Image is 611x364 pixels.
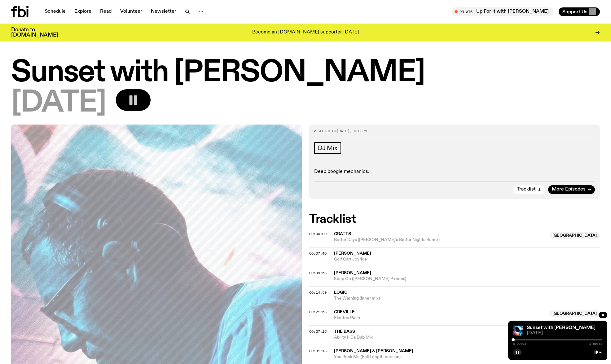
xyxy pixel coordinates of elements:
button: On AirUp For It with [PERSON_NAME] [451,7,554,16]
p: Become an [DOMAIN_NAME] supporter [DATE] [252,30,359,35]
a: DJ Mix [314,142,341,154]
h3: Donate to [DOMAIN_NAME] [11,27,58,38]
button: 00:27:16 [309,330,327,333]
span: Better Days ([PERSON_NAME]'s Better Nights Remix) [334,237,546,243]
span: More Episodes [552,187,586,192]
span: [GEOGRAPHIC_DATA] [549,310,600,317]
button: 00:21:53 [309,310,327,314]
span: [PERSON_NAME] & [PERSON_NAME] [334,349,413,353]
span: 00:14:59 [309,290,327,295]
span: Electric Push [334,315,546,321]
span: 1:59:58 [589,342,602,345]
span: Tracklist [517,187,536,192]
span: DJ Mix [318,145,337,151]
span: Greville [334,310,355,314]
a: More Episodes [548,185,595,194]
button: 00:31:13 [309,349,327,353]
a: Volunteer [116,7,146,16]
button: 00:07:40 [309,252,327,255]
p: Deep boogie mechanics. [314,169,595,175]
img: Simon Caldwell stands side on, looking downwards. He has headphones on. Behind him is a brightly ... [513,326,523,335]
span: 00:07:40 [309,251,327,256]
span: [PERSON_NAME] [334,251,371,256]
button: 00:09:53 [309,271,327,275]
span: Keep On ([PERSON_NAME] P remix) [334,276,600,282]
a: Explore [71,7,95,16]
button: Tracklist [513,185,545,194]
span: [DATE] [336,129,349,134]
span: The Bass [334,329,355,334]
button: 00:14:59 [309,291,327,294]
h1: Sunset with [PERSON_NAME] [11,59,600,87]
span: Ability II Da Dub Mix [334,335,600,340]
span: [GEOGRAPHIC_DATA] [549,232,600,239]
span: [PERSON_NAME] [334,271,371,275]
span: Logic [334,290,347,295]
span: Support Us [562,9,587,15]
span: 00:09:53 [309,270,327,275]
a: Newsletter [147,7,180,16]
span: 00:21:53 [309,309,327,314]
span: 0:00:03 [513,342,526,345]
span: [DATE] [527,331,602,335]
button: 00:00:00 [309,232,327,236]
a: Read [96,7,115,16]
h2: Tracklist [309,214,600,225]
span: Golf Cart Joyride [334,257,600,262]
span: 00:31:13 [309,349,327,353]
span: 00:27:16 [309,329,327,334]
span: The Warning (inner mix) [334,296,600,301]
span: , 6:00pm [349,129,367,134]
span: Gratts [334,232,351,236]
span: [DATE] [11,89,106,117]
a: Schedule [41,7,69,16]
span: You Rock Me (Full Length Version) [334,354,600,360]
a: Sunset with [PERSON_NAME] [527,325,596,330]
button: Support Us [559,7,600,16]
span: Aired on [319,129,336,134]
span: 00:00:00 [309,231,327,236]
